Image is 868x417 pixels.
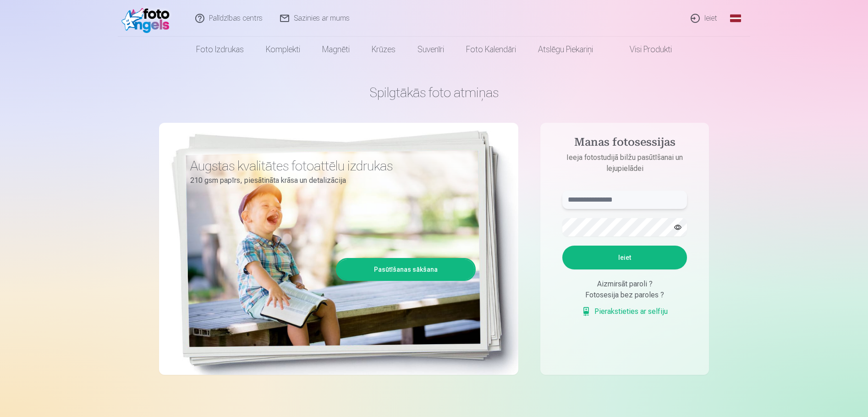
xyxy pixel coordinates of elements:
div: Fotosesija bez paroles ? [562,290,687,301]
a: Visi produkti [604,37,683,62]
p: 210 gsm papīrs, piesātināta krāsa un detalizācija [190,174,469,187]
a: Pasūtīšanas sākšana [337,259,474,280]
a: Foto izdrukas [185,37,255,62]
a: Komplekti [255,37,311,62]
a: Suvenīri [407,37,455,62]
button: Ieiet [562,246,687,269]
a: Foto kalendāri [455,37,527,62]
h1: Spilgtākās foto atmiņas [159,84,709,101]
a: Magnēti [311,37,361,62]
div: Aizmirsāt paroli ? [562,279,687,290]
h3: Augstas kvalitātes fotoattēlu izdrukas [190,158,469,174]
p: Ieeja fotostudijā bilžu pasūtīšanai un lejupielādei [553,152,696,174]
a: Pierakstieties ar selfiju [582,306,668,317]
a: Krūzes [361,37,407,62]
img: /fa1 [121,4,174,33]
a: Atslēgu piekariņi [527,37,604,62]
h4: Manas fotosessijas [553,136,696,152]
